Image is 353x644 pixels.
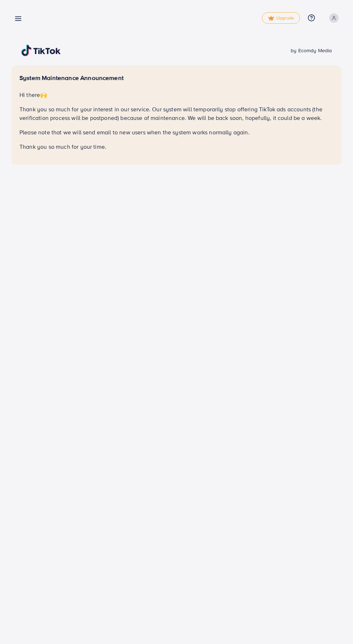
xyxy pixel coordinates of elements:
span: by Ecomdy Media [291,47,332,54]
p: Thank you so much for your interest in our service. Our system will temporarily stop offering Tik... [19,105,334,122]
p: Please note that we will send email to new users when the system works normally again. [19,128,334,137]
span: Upgrade [268,15,294,21]
p: Hi there [19,90,334,99]
p: Thank you so much for your time. [19,142,334,151]
img: tick [268,16,274,21]
img: TikTok [21,45,61,56]
h5: System Maintenance Announcement [19,74,334,82]
span: 🙌 [40,91,47,99]
a: tickUpgrade [262,12,300,24]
